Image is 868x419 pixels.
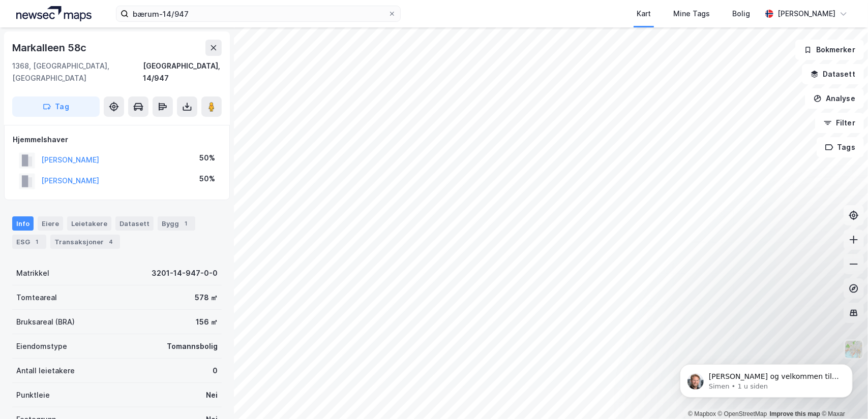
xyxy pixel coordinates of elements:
div: Kart [637,8,651,20]
div: Matrikkel [16,267,49,279]
div: Leietakere [67,216,111,231]
div: [PERSON_NAME] [777,8,835,20]
div: Bruksareal (BRA) [16,316,75,328]
div: Bygg [158,216,195,231]
div: Tomannsbolig [167,340,218,352]
div: Info [12,216,34,231]
img: Z [844,340,863,359]
div: ESG [12,235,46,249]
div: 4 [106,237,116,247]
div: Mine Tags [673,8,710,20]
div: Bolig [732,8,750,20]
iframe: Intercom notifications melding [665,343,868,414]
div: 1 [32,237,42,247]
a: Mapbox [688,410,716,417]
a: Improve this map [770,410,820,417]
div: Hjemmelshaver [13,134,221,146]
input: Søk på adresse, matrikkel, gårdeiere, leietakere eller personer [129,6,388,21]
button: Tag [12,96,100,117]
div: Antall leietakere [16,365,75,377]
div: Datasett [115,216,154,231]
div: 578 ㎡ [195,292,218,304]
div: 50% [199,152,215,164]
img: logo.a4113a55bc3d86da70a041830d287a7e.svg [16,6,92,21]
button: Filter [815,113,864,133]
div: Nei [206,389,218,401]
div: 50% [199,173,215,185]
div: 156 ㎡ [196,316,218,328]
div: Eiere [38,216,63,231]
div: Eiendomstype [16,340,67,352]
button: Bokmerker [795,40,864,60]
div: Transaksjoner [50,235,120,249]
div: 0 [213,365,218,377]
button: Tags [817,137,864,157]
button: Datasett [802,64,864,84]
a: OpenStreetMap [718,410,767,417]
div: 1368, [GEOGRAPHIC_DATA], [GEOGRAPHIC_DATA] [12,60,143,84]
div: 3201-14-947-0-0 [152,267,218,279]
button: Analyse [805,88,864,109]
div: Tomteareal [16,292,57,304]
div: Punktleie [16,389,50,401]
div: Markalleen 58c [12,40,88,56]
div: 1 [181,218,191,229]
div: [GEOGRAPHIC_DATA], 14/947 [143,60,222,84]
